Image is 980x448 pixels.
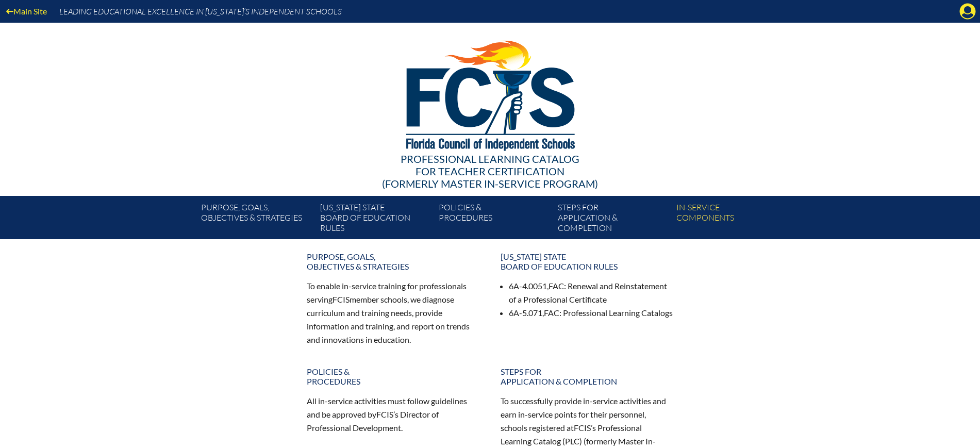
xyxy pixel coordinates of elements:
p: All in-service activities must follow guidelines and be approved by ’s Director of Professional D... [307,394,480,435]
a: Purpose, goals,objectives & strategies [301,247,486,275]
span: FCIS [574,423,591,433]
span: FAC [544,308,559,318]
span: FCIS [376,409,393,419]
a: [US_STATE] StateBoard of Education rules [494,247,680,275]
a: Main Site [2,4,51,18]
a: Steps forapplication & completion [554,200,672,239]
span: FCIS [333,294,350,304]
li: 6A-5.071, : Professional Learning Catalogs [509,306,674,320]
li: 6A-4.0051, : Renewal and Reinstatement of a Professional Certificate [509,279,674,306]
img: FCISlogo221.eps [384,23,596,163]
svg: Manage Account [959,3,976,20]
p: To enable in-service training for professionals serving member schools, we diagnose curriculum an... [307,279,480,346]
span: for Teacher Certification [416,165,564,177]
a: Policies &Procedures [435,200,553,239]
a: Steps forapplication & completion [494,362,680,390]
span: PLC [565,436,579,446]
a: In-servicecomponents [672,200,791,239]
span: FAC [549,281,564,291]
a: Purpose, goals,objectives & strategies [197,200,315,239]
a: [US_STATE] StateBoard of Education rules [316,200,435,239]
a: Policies &Procedures [301,362,486,390]
div: Professional Learning Catalog (formerly Master In-service Program) [193,153,787,190]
